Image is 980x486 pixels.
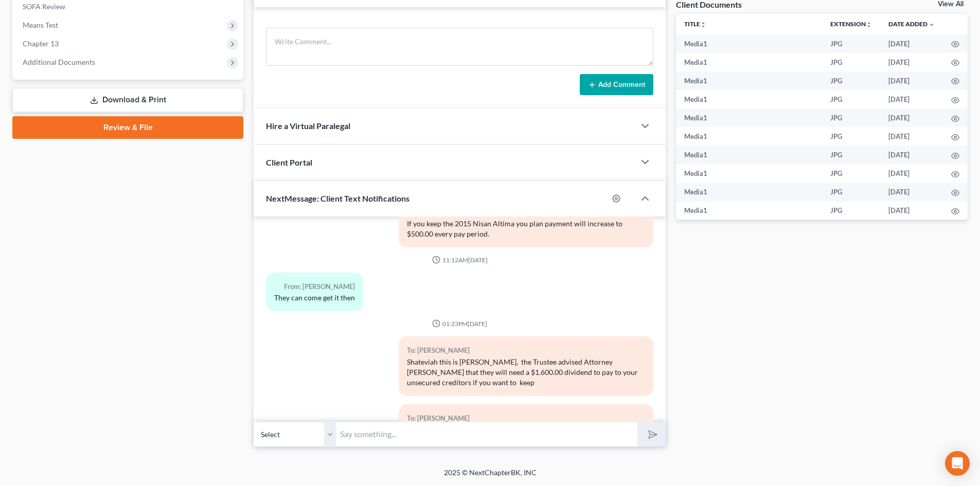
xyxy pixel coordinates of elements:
td: [DATE] [880,109,943,127]
td: JPG [822,53,880,71]
span: Hire a Virtual Paralegal [266,121,350,131]
td: Media1 [676,165,822,183]
span: NextMessage: Client Text Notifications [266,193,409,203]
td: Media1 [676,146,822,164]
td: [DATE] [880,53,943,71]
a: View All [938,1,964,8]
i: unfold_more [866,22,872,28]
td: Media1 [676,90,822,109]
td: JPG [822,71,880,90]
td: [DATE] [880,71,943,90]
div: 2025 © NextChapterBK, INC [197,467,783,486]
div: 01:23PM[DATE] [266,319,653,328]
span: Client Portal [266,157,312,167]
td: [DATE] [880,183,943,202]
i: expand_more [929,22,935,28]
div: Shateviah this is [PERSON_NAME], the Trustee advised Attorney [PERSON_NAME] that they will need a... [407,357,645,388]
span: SOFA Review [23,2,65,11]
div: If you keep the 2015 Nisan Altima you plan payment will increase to $500.00 every pay period. [407,219,645,239]
td: JPG [822,146,880,164]
td: JPG [822,202,880,220]
a: Review & File [12,116,243,139]
td: JPG [822,127,880,146]
td: [DATE] [880,90,943,109]
a: Date Added expand_more [888,20,935,28]
a: Titleunfold_more [684,20,706,28]
button: Add Comment [580,74,653,96]
td: JPG [822,183,880,202]
td: Media1 [676,127,822,146]
td: JPG [822,109,880,127]
div: 11:12AM[DATE] [266,256,653,264]
td: Media1 [676,183,822,202]
td: Media1 [676,53,822,71]
input: Say something... [336,422,637,447]
i: unfold_more [700,22,706,28]
td: Media1 [676,202,822,220]
div: To: [PERSON_NAME] [407,412,645,424]
td: Media1 [676,34,822,53]
td: JPG [822,165,880,183]
div: From: [PERSON_NAME] [274,281,355,293]
td: JPG [822,90,880,109]
td: JPG [822,34,880,53]
div: To: [PERSON_NAME] [407,345,645,356]
span: Chapter 13 [23,39,59,48]
td: Media1 [676,109,822,127]
div: Open Intercom Messenger [945,451,970,476]
span: Means Test [23,21,58,29]
td: [DATE] [880,34,943,53]
span: Additional Documents [23,58,95,66]
td: [DATE] [880,202,943,220]
td: [DATE] [880,127,943,146]
td: Media1 [676,71,822,90]
td: [DATE] [880,146,943,164]
td: [DATE] [880,165,943,183]
div: They can come get it then [274,293,355,303]
a: Download & Print [12,88,243,112]
a: Extensionunfold_more [830,20,872,28]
